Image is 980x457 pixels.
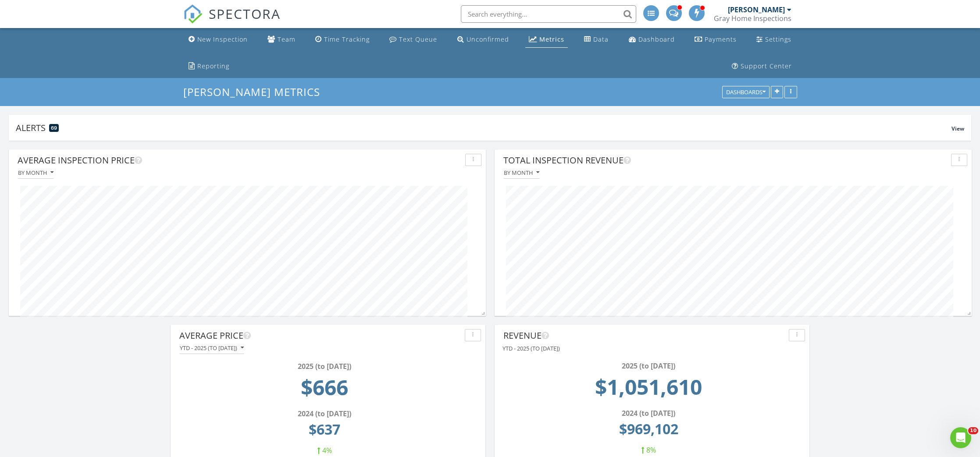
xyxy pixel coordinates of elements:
[506,418,791,445] td: 969101.65
[182,361,467,372] div: 2025 (to [DATE])
[722,86,770,99] button: Dashboards
[180,345,244,351] div: YTD - 2025 (to [DATE])
[185,58,233,74] a: Reporting
[503,329,785,342] div: Revenue
[525,32,568,48] a: Metrics
[581,32,612,48] a: Data
[503,167,540,179] button: By month
[506,408,791,418] div: 2024 (to [DATE])
[182,408,467,419] div: 2024 (to [DATE])
[264,32,299,48] a: Team
[386,32,441,48] a: Text Queue
[506,361,791,371] div: 2025 (to [DATE])
[765,35,791,43] div: Settings
[461,5,636,23] input: Search everything...
[16,122,951,134] div: Alerts
[951,125,964,132] span: View
[312,32,373,48] a: Time Tracking
[197,62,229,70] div: Reporting
[18,170,53,176] div: By month
[726,89,766,96] div: Dashboards
[18,154,462,167] div: Average Inspection Price
[197,35,248,43] div: New Inspection
[506,371,791,408] td: 1051609.52
[646,445,656,455] span: 8%
[728,5,785,14] div: [PERSON_NAME]
[638,35,675,43] div: Dashboard
[183,12,281,30] a: SPECTORA
[714,14,791,23] div: Gray Home Inspections
[625,32,678,48] a: Dashboard
[209,4,281,23] span: SPECTORA
[705,35,737,43] div: Payments
[278,35,296,43] div: Team
[18,167,54,179] button: By month
[950,427,971,448] iframe: Intercom live chat
[183,4,203,24] img: The Best Home Inspection Software - Spectora
[691,32,740,48] a: Payments
[179,329,461,342] div: Average Price
[503,154,948,167] div: Total Inspection Revenue
[185,32,251,48] a: New Inspection
[324,35,370,43] div: Time Tracking
[399,35,437,43] div: Text Queue
[51,125,57,131] span: 69
[182,372,467,408] td: 666.24
[753,32,795,48] a: Settings
[467,35,509,43] div: Unconfirmed
[741,62,792,70] div: Support Center
[183,85,328,99] a: [PERSON_NAME] Metrics
[728,58,795,74] a: Support Center
[454,32,513,48] a: Unconfirmed
[179,342,244,354] button: YTD - 2025 (to [DATE])
[539,35,564,43] div: Metrics
[504,170,539,176] div: By month
[593,35,609,43] div: Data
[182,419,467,445] td: 637.01
[322,446,332,455] span: 4%
[968,427,978,434] span: 10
